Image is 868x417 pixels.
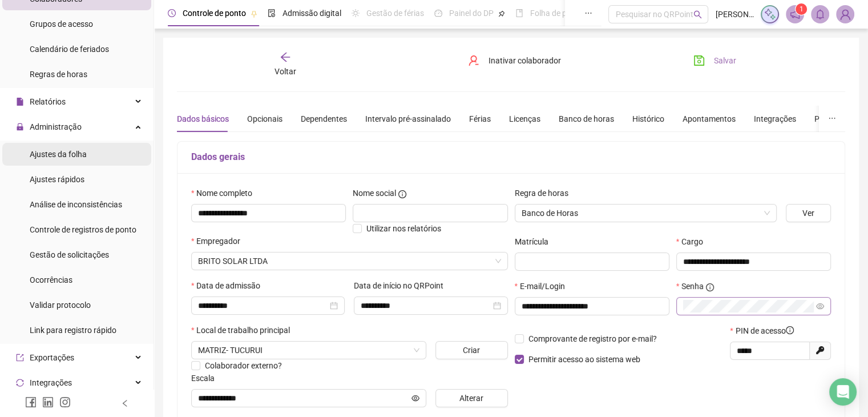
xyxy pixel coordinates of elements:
[459,392,483,404] span: Alterar
[354,279,451,292] label: Data de início no QRPoint
[515,235,556,248] label: Matrícula
[449,9,494,18] span: Painel do DP
[693,55,705,66] span: save
[30,275,72,284] span: Ocorrências
[498,10,505,17] span: pushpin
[352,9,360,17] span: sun
[191,372,222,384] label: Escala
[676,235,710,248] label: Cargo
[30,326,116,335] span: Link para registro rápido
[191,150,831,164] h5: Dados gerais
[25,396,37,408] span: facebook
[30,97,66,106] span: Relatórios
[251,10,257,17] span: pushpin
[274,67,296,76] span: Voltar
[828,114,836,122] span: ellipsis
[268,9,276,17] span: file-done
[829,378,857,406] div: Open Intercom Messenger
[584,9,592,17] span: ellipsis
[796,3,807,15] sup: 1
[205,361,282,370] span: Colaborador externo?
[30,378,72,387] span: Integrações
[411,394,419,402] span: eye
[191,279,268,292] label: Data de admissão
[530,9,603,18] span: Folha de pagamento
[434,9,442,17] span: dashboard
[459,51,570,70] button: Inativar colaborador
[366,224,441,233] span: Utilizar nos relatórios
[191,324,297,336] label: Local de trabalho principal
[736,324,794,337] span: PIN de acesso
[366,9,424,18] span: Gestão de férias
[488,54,561,67] span: Inativar colaborador
[706,283,714,291] span: info-circle
[559,113,614,125] div: Banco de horas
[790,9,800,19] span: notification
[30,300,91,310] span: Validar protocolo
[515,187,576,199] label: Regra de horas
[282,9,341,18] span: Admissão digital
[30,122,82,131] span: Administração
[30,250,109,259] span: Gestão de solicitações
[168,9,176,17] span: clock-circle
[30,353,74,362] span: Exportações
[30,150,87,159] span: Ajustes da folha
[30,225,136,234] span: Controle de registros de ponto
[509,113,540,125] div: Licenças
[59,396,71,408] span: instagram
[463,344,480,356] span: Criar
[435,389,508,407] button: Alterar
[191,187,260,199] label: Nome completo
[198,252,501,270] span: BRITO SOLAR LTDA
[16,123,24,131] span: lock
[754,113,796,125] div: Integrações
[121,399,129,407] span: left
[522,205,770,222] span: Banco de Horas
[528,355,640,364] span: Permitir acesso ao sistema web
[816,302,824,310] span: eye
[198,342,419,359] span: ALAMEDA E SETE, 19,CENTRO, TUCURUI-PA
[681,280,704,292] span: Senha
[30,175,84,184] span: Ajustes rápidos
[435,341,508,359] button: Criar
[693,10,702,19] span: search
[42,396,54,408] span: linkedin
[714,54,736,67] span: Salvar
[247,113,282,125] div: Opcionais
[528,334,657,343] span: Comprovante de registro por e-mail?
[515,9,523,17] span: book
[800,5,804,13] span: 1
[16,98,24,106] span: file
[764,8,776,21] img: sparkle-icon.fc2bf0ac1784a2077858766a79e2daf3.svg
[802,207,814,219] span: Ver
[30,45,109,54] span: Calendário de feriados
[191,235,248,247] label: Empregador
[398,190,406,198] span: info-circle
[683,113,736,125] div: Apontamentos
[365,113,451,125] div: Intervalo pré-assinalado
[301,113,347,125] div: Dependentes
[515,280,572,292] label: E-mail/Login
[786,204,831,222] button: Ver
[353,187,396,199] span: Nome social
[30,19,93,29] span: Grupos de acesso
[837,6,854,23] img: 88450
[819,106,845,132] button: ellipsis
[16,379,24,387] span: sync
[468,55,479,66] span: user-delete
[685,51,745,70] button: Salvar
[30,70,87,79] span: Regras de horas
[177,113,229,125] div: Dados básicos
[183,9,246,18] span: Controle de ponto
[815,9,825,19] span: bell
[632,113,664,125] div: Histórico
[469,113,491,125] div: Férias
[715,8,754,21] span: [PERSON_NAME]
[16,354,24,362] span: export
[30,200,122,209] span: Análise de inconsistências
[280,51,291,63] span: arrow-left
[814,113,859,125] div: Preferências
[786,326,794,334] span: info-circle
